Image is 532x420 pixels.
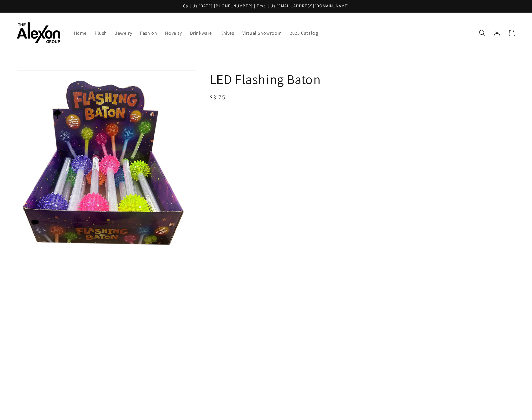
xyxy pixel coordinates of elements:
[161,26,186,40] a: Novelty
[17,22,60,44] img: The Alexon Group
[111,26,136,40] a: Jewelry
[290,30,318,36] span: 2025 Catalog
[242,30,282,36] span: Virtual Showroom
[238,26,286,40] a: Virtual Showroom
[190,30,212,36] span: Drinkware
[115,30,132,36] span: Jewelry
[74,30,87,36] span: Home
[286,26,322,40] a: 2025 Catalog
[95,30,107,36] span: Plush
[475,26,490,40] summary: Search
[216,26,238,40] a: Knives
[210,93,226,101] span: $3.75
[186,26,216,40] a: Drinkware
[136,26,161,40] a: Fashion
[70,26,91,40] a: Home
[165,30,182,36] span: Novelty
[210,70,515,88] h1: LED Flashing Baton
[140,30,157,36] span: Fashion
[91,26,111,40] a: Plush
[220,30,234,36] span: Knives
